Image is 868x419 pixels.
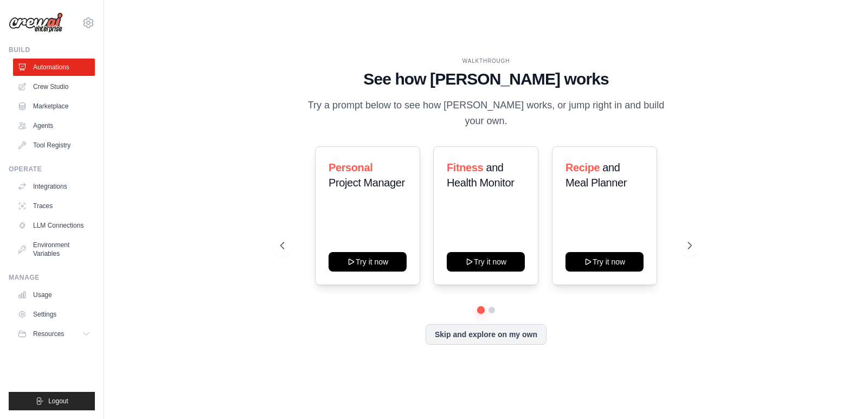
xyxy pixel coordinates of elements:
span: Personal [329,162,372,173]
button: Resources [13,325,95,343]
button: Skip and explore on my own [426,324,546,345]
a: Usage [13,286,95,304]
button: Try it now [447,252,525,272]
a: Automations [13,59,95,76]
a: Crew Studio [13,78,95,95]
a: Tool Registry [13,137,95,154]
a: Marketplace [13,98,95,115]
img: Logo [9,12,63,33]
div: Operate [9,165,95,173]
a: Integrations [13,178,95,195]
div: Manage [9,273,95,282]
div: Build [9,46,95,54]
span: Fitness [447,162,483,173]
button: Try it now [565,252,644,272]
div: WALKTHROUGH [280,57,692,65]
a: LLM Connections [13,217,95,234]
p: Try a prompt below to see how [PERSON_NAME] works, or jump right in and build your own. [304,98,668,130]
button: Try it now [329,252,407,272]
button: Logout [9,392,95,410]
span: Project Manager [329,177,405,189]
a: Environment Variables [13,236,95,262]
span: Logout [48,397,68,405]
a: Agents [13,117,95,134]
span: Recipe [565,162,600,173]
span: Resources [33,330,64,338]
h1: See how [PERSON_NAME] works [280,69,692,89]
a: Traces [13,197,95,215]
a: Settings [13,306,95,323]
